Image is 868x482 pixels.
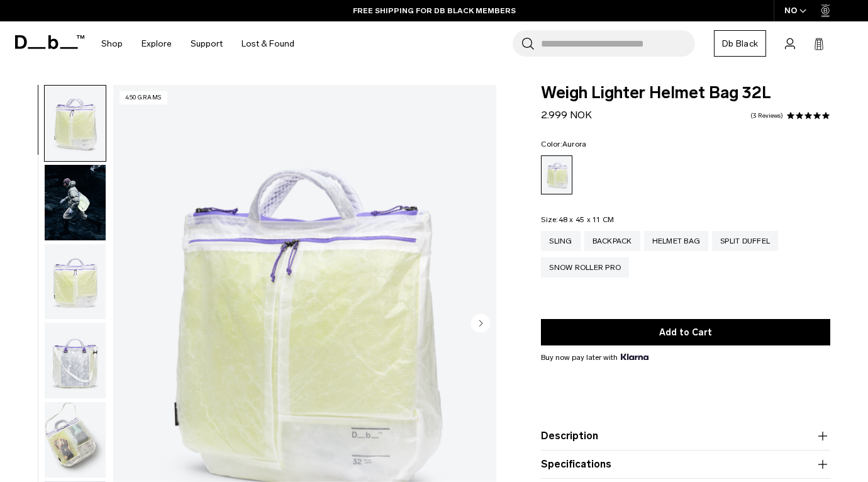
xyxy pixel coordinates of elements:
a: Aurora [541,155,572,194]
span: Buy now pay later with [541,352,648,363]
a: Explore [142,21,172,66]
button: Add to Cart [541,319,830,345]
img: Weigh_Lighter_Helmet_Bag_32L_4.png [45,402,106,478]
a: Snow Roller Pro [541,257,629,277]
a: Helmet Bag [644,231,709,251]
button: Next slide [471,313,490,335]
a: Db Black [714,30,766,57]
button: Weigh_Lighter_Helmet_Bag_32L_2.png [44,244,106,320]
span: 2.999 NOK [541,109,592,121]
img: Weigh_Lighter_Helmet_Bag_32L_3.png [45,323,106,398]
img: {"height" => 20, "alt" => "Klarna"} [621,354,648,360]
span: 48 x 45 x 11 CM [559,215,615,224]
a: 3 reviews [750,113,783,119]
button: Weigh_Lighter_Helmet_Bag_32L_3.png [44,322,106,399]
button: Weigh_Lighter_Helmet_Bag_32L_4.png [44,401,106,478]
nav: Main Navigation [92,21,304,66]
legend: Color: [541,140,586,148]
a: Shop [101,21,123,66]
a: Lost & Found [242,21,294,66]
button: Description [541,429,830,444]
a: FREE SHIPPING FOR DB BLACK MEMBERS [353,5,516,16]
img: Weigh_Lighter_Helmetbag_32L_Lifestyle.png [45,165,106,240]
a: Support [191,21,223,66]
span: Aurora [562,140,587,149]
img: Weigh_Lighter_Helmet_Bag_32L_1.png [45,86,106,161]
legend: Size: [541,216,614,223]
span: Weigh Lighter Helmet Bag 32L [541,85,830,101]
p: 450 grams [120,91,167,104]
img: Weigh_Lighter_Helmet_Bag_32L_2.png [45,244,106,320]
a: Sling [541,231,580,251]
a: Backpack [584,231,640,251]
button: Weigh_Lighter_Helmet_Bag_32L_1.png [44,85,106,162]
button: Weigh_Lighter_Helmetbag_32L_Lifestyle.png [44,164,106,241]
a: Split Duffel [712,231,778,251]
button: Specifications [541,457,830,472]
